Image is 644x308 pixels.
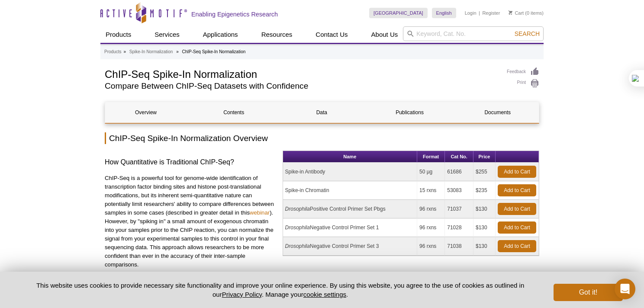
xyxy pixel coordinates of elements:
[176,49,179,54] li: »
[283,218,417,237] td: Negative Control Primer Set 1
[105,102,187,123] a: Overview
[191,10,278,18] h2: Enabling Epigenetics Research
[281,102,362,123] a: Data
[366,26,403,43] a: About Us
[417,218,445,237] td: 96 rxns
[498,240,536,252] a: Add to Cart
[432,8,456,18] a: English
[285,206,310,212] i: Drosophila
[283,181,417,200] td: Spike-in Chromatin
[256,26,298,43] a: Resources
[615,279,635,299] div: Open Intercom Messenger
[403,26,544,41] input: Keyword, Cat. No.
[445,163,473,181] td: 61686
[283,200,417,218] td: Positive Control Primer Set Pbgs
[498,166,536,178] a: Add to Cart
[417,151,445,163] th: Format
[283,163,417,181] td: Spike-in Antibody
[473,163,496,181] td: $255
[303,291,346,298] button: cookie settings
[198,26,243,43] a: Applications
[445,181,473,200] td: 53083
[473,237,496,256] td: $130
[369,8,428,18] a: [GEOGRAPHIC_DATA]
[509,8,544,18] li: (0 items)
[457,102,538,123] a: Documents
[515,30,540,37] span: Search
[473,151,496,163] th: Price
[554,284,623,301] button: Got it!
[417,237,445,256] td: 96 rxns
[149,26,185,43] a: Services
[482,10,500,16] a: Register
[283,237,417,256] td: Negative Control Primer Set 3
[129,48,173,56] a: Spike-In Normalization
[507,79,539,88] a: Print
[182,49,246,54] li: ChIP-Seq Spike-In Normalization
[105,82,498,90] h2: Compare Between ChIP-Seq Datasets with Confidence
[100,26,136,43] a: Products
[445,237,473,256] td: 71038
[479,8,480,18] li: |
[193,102,274,123] a: Contents
[498,184,536,196] a: Add to Cart
[283,151,417,163] th: Name
[509,10,512,15] img: Your Cart
[21,281,539,299] p: This website uses cookies to provide necessary site functionality and improve your online experie...
[507,67,539,77] a: Feedback
[445,151,473,163] th: Cat No.
[250,209,270,216] a: webinar
[417,181,445,200] td: 15 rxns
[445,218,473,237] td: 71028
[465,10,477,16] a: Login
[285,243,310,249] i: Drosophila
[222,291,262,298] a: Privacy Policy
[417,163,445,181] td: 50 µg
[105,157,276,167] h3: How Quantitative is Traditional ChIP-Seq?
[105,174,276,269] p: ChIP-Seq is a powerful tool for genome-wide identification of transcription factor binding sites ...
[473,181,496,200] td: $235
[123,49,126,54] li: »
[285,225,310,231] i: Drosophila
[473,218,496,237] td: $130
[498,203,536,215] a: Add to Cart
[369,102,451,123] a: Publications
[445,200,473,218] td: 71037
[104,48,121,56] a: Products
[105,132,539,144] h2: ChIP-Seq Spike-In Normalization Overview
[473,200,496,218] td: $130
[509,10,524,16] a: Cart
[417,200,445,218] td: 96 rxns
[498,221,536,234] a: Add to Cart
[310,26,353,43] a: Contact Us
[105,67,498,80] h1: ChIP-Seq Spike-In Normalization
[512,30,542,38] button: Search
